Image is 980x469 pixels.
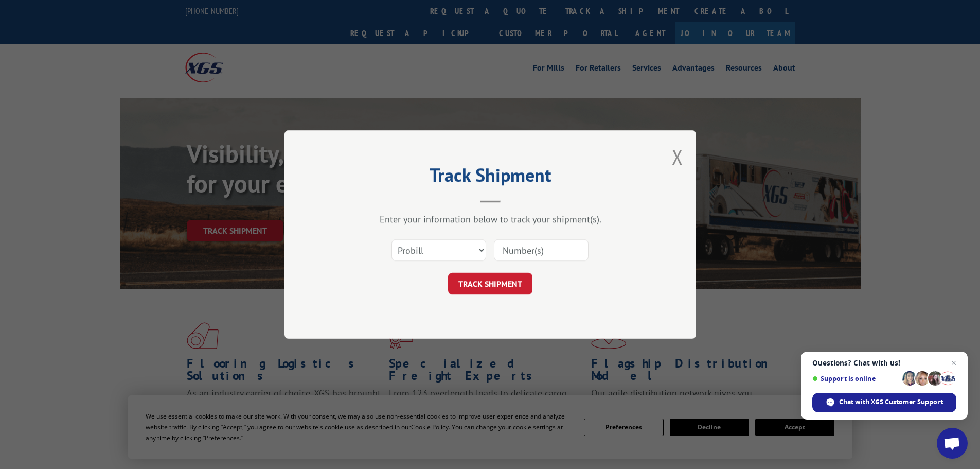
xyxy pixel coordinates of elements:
[494,239,589,261] input: Number(s)
[336,168,645,187] h2: Track Shipment
[336,213,645,225] div: Enter your information below to track your shipment(s).
[672,143,683,170] button: Close modal
[448,273,532,294] button: TRACK SHIPMENT
[948,357,960,369] span: Close chat
[812,359,956,367] span: Questions? Chat with us!
[937,428,968,459] div: Open chat
[839,397,943,407] span: Chat with XGS Customer Support
[812,393,956,412] div: Chat with XGS Customer Support
[812,375,899,383] span: Support is online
